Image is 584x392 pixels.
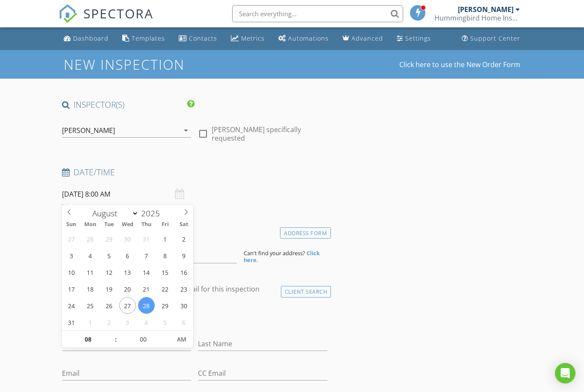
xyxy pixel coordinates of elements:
span: August 5, 2025 [100,247,117,264]
div: Client Search [281,286,331,298]
div: Contacts [189,34,217,42]
div: Automations [288,34,329,42]
input: Select date [62,184,192,205]
span: August 18, 2025 [82,280,98,297]
span: September 6, 2025 [176,314,192,330]
span: July 28, 2025 [82,230,98,247]
div: Address Form [280,227,331,239]
span: August 24, 2025 [63,297,80,314]
span: August 10, 2025 [63,264,80,280]
span: July 31, 2025 [138,230,155,247]
span: August 30, 2025 [176,297,192,314]
span: Can't find your address? [244,249,305,257]
div: Hummingbird Home Inspectors [434,14,520,22]
a: Metrics [227,31,268,47]
span: SPECTORA [83,4,153,22]
span: August 22, 2025 [157,280,174,297]
span: : [115,331,117,348]
span: August 25, 2025 [82,297,98,314]
span: Sat [175,222,194,227]
div: Settings [405,34,431,42]
span: August 12, 2025 [100,264,117,280]
div: Templates [132,34,165,42]
div: Dashboard [73,34,109,42]
div: [PERSON_NAME] [62,127,115,134]
a: Advanced [339,31,386,47]
span: August 27, 2025 [119,297,136,314]
div: Metrics [241,34,265,42]
span: Wed [118,222,137,227]
span: August 17, 2025 [63,280,80,297]
span: August 29, 2025 [157,297,174,314]
h1: New Inspection [64,57,253,72]
span: August 11, 2025 [82,264,98,280]
span: August 28, 2025 [138,297,155,314]
span: August 19, 2025 [100,280,117,297]
a: Contacts [175,31,221,47]
a: Settings [393,31,434,47]
a: Templates [119,31,168,47]
a: Dashboard [60,31,112,47]
span: August 15, 2025 [157,264,174,280]
a: Click here to use the New Order Form [399,61,520,68]
span: Mon [81,222,100,227]
span: Fri [156,222,175,227]
div: Support Center [470,34,520,42]
span: August 3, 2025 [63,247,80,264]
strong: Click here. [244,249,320,264]
span: August 26, 2025 [100,297,117,314]
div: Open Intercom Messenger [555,363,575,383]
span: Click to toggle [170,331,193,348]
span: August 8, 2025 [157,247,174,264]
span: August 2, 2025 [176,230,192,247]
span: September 4, 2025 [138,314,155,330]
span: August 7, 2025 [138,247,155,264]
span: August 21, 2025 [138,280,155,297]
h4: Date/Time [62,167,327,178]
span: September 1, 2025 [82,314,98,330]
img: The Best Home Inspection Software - Spectora [59,4,77,23]
span: July 29, 2025 [100,230,117,247]
span: August 14, 2025 [138,264,155,280]
span: August 6, 2025 [119,247,136,264]
span: Tue [100,222,118,227]
a: Support Center [458,31,524,47]
span: August 31, 2025 [63,314,80,330]
span: September 5, 2025 [157,314,174,330]
div: Advanced [351,34,383,42]
input: Year [139,208,167,219]
span: July 30, 2025 [119,230,136,247]
span: Sun [62,222,81,227]
input: Search everything... [232,5,403,22]
h4: INSPECTOR(S) [62,99,195,110]
span: August 1, 2025 [157,230,174,247]
span: August 13, 2025 [119,264,136,280]
i: arrow_drop_down [181,125,191,136]
span: September 3, 2025 [119,314,136,330]
label: Enable Client CC email for this inspection [128,285,260,293]
a: Automations (Basic) [275,31,332,47]
h4: Location [62,225,327,236]
span: August 20, 2025 [119,280,136,297]
span: July 27, 2025 [63,230,80,247]
div: [PERSON_NAME] [458,5,513,14]
span: August 4, 2025 [82,247,98,264]
span: August 16, 2025 [176,264,192,280]
span: Thu [137,222,156,227]
label: [PERSON_NAME] specifically requested [212,125,327,142]
span: September 2, 2025 [100,314,117,330]
span: August 23, 2025 [176,280,192,297]
span: August 9, 2025 [176,247,192,264]
a: SPECTORA [59,12,153,29]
